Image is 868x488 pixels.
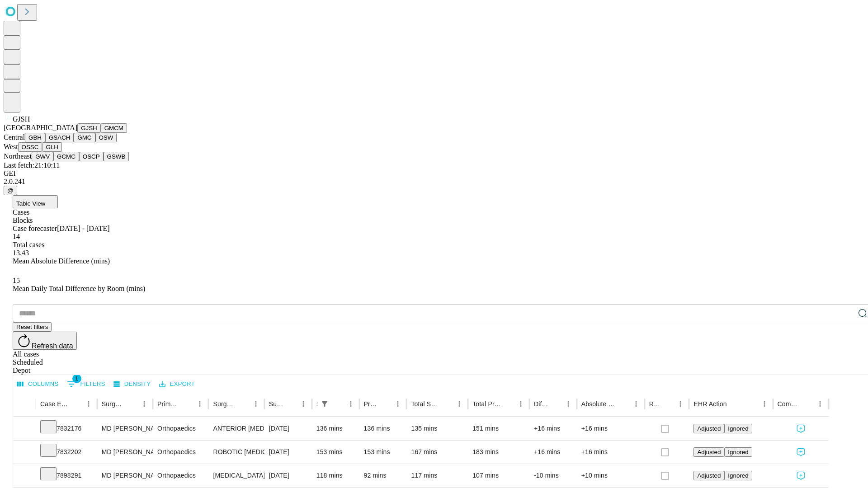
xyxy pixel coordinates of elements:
[364,464,402,487] div: 92 mins
[102,441,148,464] div: MD [PERSON_NAME] [PERSON_NAME]
[269,441,307,464] div: [DATE]
[45,133,74,142] button: GSACH
[16,200,45,207] span: Table View
[758,398,771,410] button: Menu
[379,398,392,410] button: Sort
[778,400,800,408] div: Comments
[4,143,18,150] span: West
[40,464,93,487] div: 7898291
[74,133,95,142] button: GMC
[53,152,79,161] button: GCMC
[534,441,572,464] div: +16 mins
[269,400,283,408] div: Surgery Date
[661,398,674,410] button: Sort
[472,400,501,408] div: Total Predicted Duration
[693,400,726,408] div: EHR Action
[157,400,180,408] div: Primary Service
[57,225,109,232] span: [DATE] - [DATE]
[13,257,110,265] span: Mean Absolute Difference (mins)
[4,186,17,195] button: @
[316,400,317,408] div: Scheduled In Room Duration
[534,464,572,487] div: -10 mins
[318,398,331,410] button: Show filters
[250,398,262,410] button: Menu
[13,233,20,240] span: 14
[316,464,355,487] div: 118 mins
[13,249,29,257] span: 13.43
[697,472,721,479] span: Adjusted
[104,152,129,161] button: GSWB
[157,417,204,440] div: Orthopaedics
[411,400,439,408] div: Total Scheduled Duration
[318,398,331,410] div: 1 active filter
[472,417,525,440] div: 151 mins
[4,133,25,141] span: Central
[102,400,124,408] div: Surgeon Name
[269,464,307,487] div: [DATE]
[617,398,630,410] button: Sort
[364,417,402,440] div: 136 mins
[344,398,357,410] button: Menu
[181,398,193,410] button: Sort
[514,398,527,410] button: Menu
[453,398,466,410] button: Menu
[472,441,525,464] div: 183 mins
[13,322,52,332] button: Reset filters
[18,445,31,460] button: Expand
[392,398,404,410] button: Menu
[693,447,724,457] button: Adjusted
[728,449,748,455] span: Ignored
[364,400,378,408] div: Predicted In Room Duration
[801,398,814,410] button: Sort
[13,115,30,123] span: GJSH
[72,374,81,383] span: 1
[562,398,575,410] button: Menu
[534,400,548,408] div: Difference
[13,285,145,292] span: Mean Daily Total Difference by Room (mins)
[4,169,864,178] div: GEI
[157,441,204,464] div: Orthopaedics
[316,441,355,464] div: 153 mins
[4,152,32,160] span: Northeast
[693,471,724,480] button: Adjusted
[581,400,616,408] div: Absolute Difference
[213,400,236,408] div: Surgery Name
[32,342,73,350] span: Refresh data
[70,398,82,410] button: Sort
[237,398,250,410] button: Sort
[13,332,77,350] button: Refresh data
[411,464,463,487] div: 117 mins
[502,398,514,410] button: Sort
[32,152,53,161] button: GWV
[697,425,721,432] span: Adjusted
[193,398,206,410] button: Menu
[674,398,687,410] button: Menu
[42,142,61,152] button: GLH
[814,398,826,410] button: Menu
[82,398,95,410] button: Menu
[728,472,748,479] span: Ignored
[138,398,151,410] button: Menu
[411,441,463,464] div: 167 mins
[630,398,642,410] button: Menu
[332,398,344,410] button: Sort
[79,152,104,161] button: OSCP
[724,424,752,433] button: Ignored
[693,424,724,433] button: Adjusted
[18,142,42,152] button: OSSC
[316,417,355,440] div: 136 mins
[581,441,640,464] div: +16 mins
[649,400,661,408] div: Resolved in EHR
[581,417,640,440] div: +16 mins
[728,398,741,410] button: Sort
[125,398,138,410] button: Sort
[13,241,44,249] span: Total cases
[697,449,721,455] span: Adjusted
[40,417,93,440] div: 7832176
[13,195,58,208] button: Table View
[7,187,14,194] span: @
[269,417,307,440] div: [DATE]
[65,377,108,391] button: Show filters
[4,178,864,186] div: 2.0.241
[364,441,402,464] div: 153 mins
